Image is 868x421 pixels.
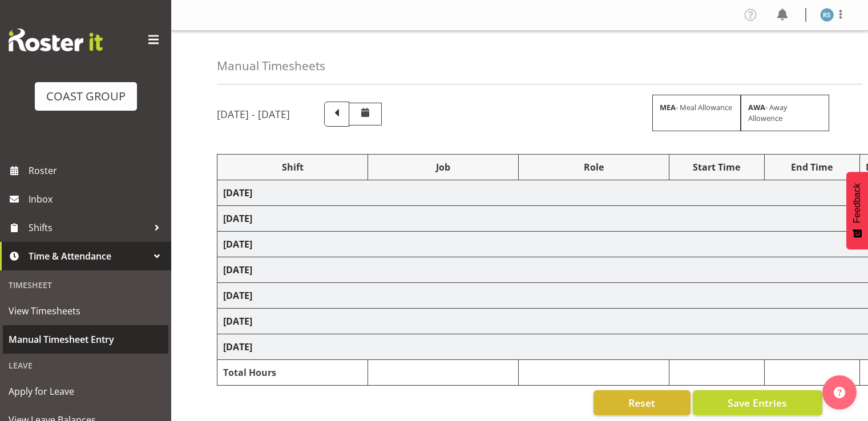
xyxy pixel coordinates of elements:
[3,325,168,354] a: Manual Timesheet Entry
[693,390,822,415] button: Save Entries
[9,383,163,400] span: Apply for Leave
[834,387,845,398] img: help-xxl-2.png
[3,273,168,297] div: Timesheet
[217,360,368,386] td: Total Hours
[3,354,168,377] div: Leave
[217,108,290,120] h5: [DATE] - [DATE]
[29,191,165,208] span: Inbox
[374,160,512,174] div: Job
[3,377,168,406] a: Apply for Leave
[9,302,163,319] span: View Timesheets
[846,172,868,249] button: Feedback - Show survey
[223,160,362,174] div: Shift
[9,29,103,51] img: Rosterit website logo
[770,160,854,174] div: End Time
[741,95,829,131] div: - Away Allowence
[852,183,862,223] span: Feedback
[675,160,758,174] div: Start Time
[29,162,165,179] span: Roster
[29,219,148,236] span: Shifts
[660,102,676,112] strong: MEA
[46,88,126,105] div: COAST GROUP
[9,331,163,348] span: Manual Timesheet Entry
[652,95,741,131] div: - Meal Allowance
[728,395,787,410] span: Save Entries
[3,297,168,325] a: View Timesheets
[29,248,148,265] span: Time & Attendance
[820,8,834,22] img: rowan-swain1185.jpg
[524,160,663,174] div: Role
[217,59,325,72] h4: Manual Timesheets
[594,390,691,415] button: Reset
[748,102,765,112] strong: AWA
[628,395,655,410] span: Reset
